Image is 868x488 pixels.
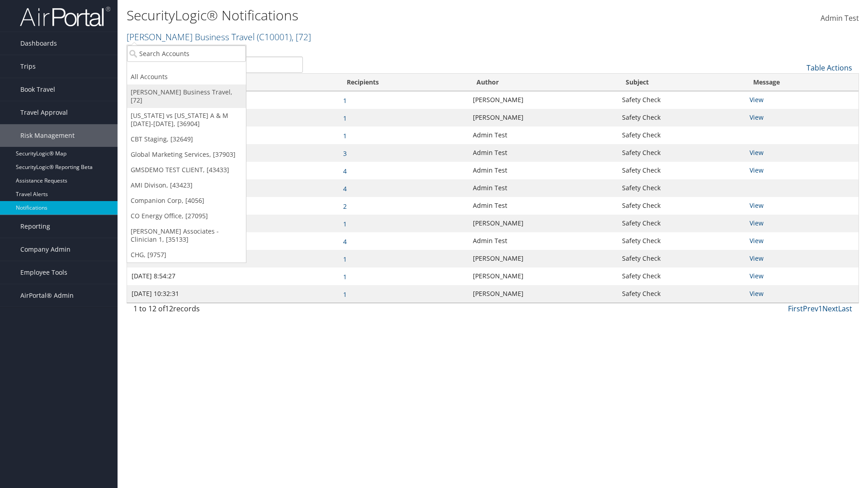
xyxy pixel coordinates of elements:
td: [PERSON_NAME] [468,91,618,109]
a: 1 [343,255,347,263]
span: Book Travel [20,78,55,101]
span: Risk Management [20,124,75,147]
span: Travel Approval [20,101,68,124]
a: 1 [343,114,347,122]
td: Admin Test [468,144,618,162]
th: Subject: activate to sort column ascending [618,74,745,91]
h1: SecurityLogic® Notifications [127,6,615,25]
span: 12 [165,304,173,314]
a: 1 [343,220,347,228]
span: Admin Test [821,13,859,23]
a: 2 [343,202,347,211]
td: Safety Check [618,144,745,162]
a: 4 [343,237,347,246]
th: Author: activate to sort column ascending [468,74,618,91]
td: [PERSON_NAME] [468,285,618,303]
td: [PERSON_NAME] [468,109,618,127]
a: 1 [343,96,347,105]
a: 4 [343,167,347,175]
td: Safety Check [618,250,745,267]
a: Prev [803,304,818,314]
img: airportal-logo.png [20,6,110,27]
a: 1 [343,272,347,281]
span: Employee Tools [20,261,67,284]
a: Table Actions [807,63,852,73]
a: View [750,113,764,122]
span: ( C10001 ) [257,31,292,43]
td: Admin Test [468,197,618,215]
td: Safety Check [618,197,745,215]
span: Dashboards [20,32,57,55]
a: View [750,166,764,174]
a: View [750,236,764,245]
a: GMSDEMO TEST CLIENT, [43433] [127,162,246,178]
span: Company Admin [20,238,71,261]
a: 3 [343,149,347,158]
td: Safety Check [618,285,745,303]
td: Safety Check [618,91,745,109]
a: 4 [343,184,347,193]
a: Admin Test [821,5,859,33]
a: View [750,201,764,210]
td: Safety Check [618,232,745,250]
a: AMI Divison, [43423] [127,178,246,193]
a: All Accounts [127,69,246,84]
th: Recipients: activate to sort column ascending [339,74,468,91]
td: Admin Test [468,179,618,197]
a: Global Marketing Services, [37903] [127,147,246,162]
td: [PERSON_NAME] [468,267,618,285]
th: Message: activate to sort column ascending [745,74,859,91]
td: [DATE] 10:32:31 [127,285,339,303]
a: View [750,289,764,298]
td: Safety Check [618,109,745,127]
a: View [750,95,764,104]
input: Search Accounts [127,45,246,62]
a: [PERSON_NAME] Associates - Clinician 1, [35133] [127,224,246,247]
a: CBT Staging, [32649] [127,131,246,147]
div: 1 to 12 of records [133,303,303,319]
a: View [750,148,764,157]
td: [PERSON_NAME] [468,215,618,232]
a: View [750,272,764,280]
a: Last [838,304,852,314]
a: First [788,304,803,314]
span: Reporting [20,215,50,238]
a: [PERSON_NAME] Business Travel [127,31,311,43]
a: CO Energy Office, [27095] [127,208,246,224]
a: 1 [343,131,347,140]
td: [PERSON_NAME] [468,250,618,267]
td: Safety Check [618,179,745,197]
a: 1 [343,290,347,299]
a: [PERSON_NAME] Business Travel, [72] [127,84,246,108]
span: AirPortal® Admin [20,284,74,307]
td: Admin Test [468,162,618,179]
a: View [750,219,764,227]
a: View [750,254,764,263]
td: Admin Test [468,127,618,144]
td: Safety Check [618,162,745,179]
td: [DATE] 8:54:27 [127,267,339,285]
a: Next [822,304,838,314]
td: Admin Test [468,232,618,250]
td: Safety Check [618,215,745,232]
a: CHG, [9757] [127,247,246,263]
a: 1 [818,304,822,314]
td: Safety Check [618,127,745,144]
span: , [ 72 ] [292,31,311,43]
td: Safety Check [618,267,745,285]
a: [US_STATE] vs [US_STATE] A & M [DATE]-[DATE], [36904] [127,108,246,131]
span: Trips [20,55,36,78]
a: Companion Corp, [4056] [127,193,246,208]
